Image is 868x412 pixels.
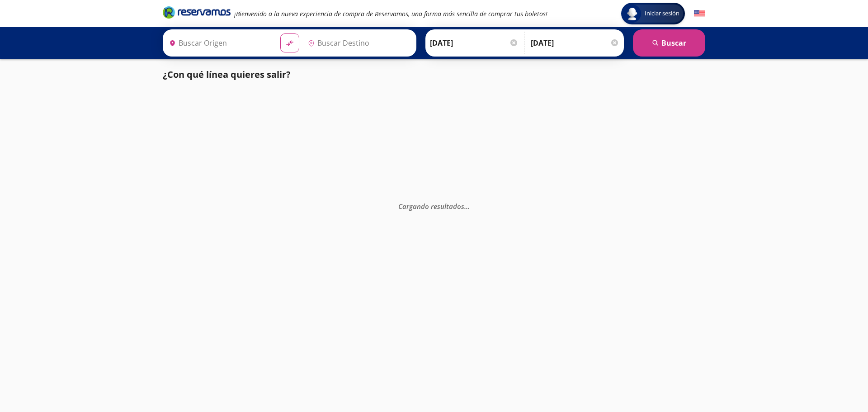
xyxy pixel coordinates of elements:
[234,9,547,18] em: ¡Bienvenido a la nueva experiencia de compra de Reservamos, una forma más sencilla de comprar tus...
[633,29,705,57] button: Buscar
[398,201,470,210] em: Cargando resultados
[531,32,619,54] input: Opcional
[430,32,519,54] input: Elegir Fecha
[464,201,466,210] span: .
[165,32,273,54] input: Buscar Origen
[468,201,470,210] span: .
[694,8,705,19] button: English
[163,5,231,22] a: Brand Logo
[641,9,683,18] span: Iniciar sesión
[466,201,468,210] span: .
[163,68,291,81] p: ¿Con qué línea quieres salir?
[163,5,231,19] i: Brand Logo
[304,32,412,54] input: Buscar Destino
